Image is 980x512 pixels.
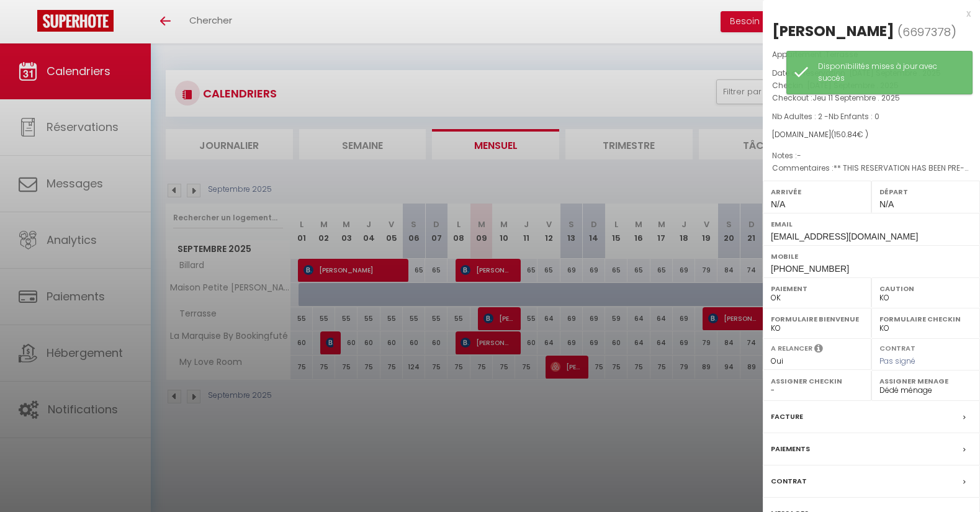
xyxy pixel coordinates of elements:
[771,199,785,209] span: N/A
[10,5,47,42] button: Ouvrir le widget de chat LiveChat
[818,61,960,84] div: Disponibilités mises à jour avec succès
[825,49,858,60] span: Terrasse
[772,79,971,92] p: Checkin :
[772,129,971,141] div: [DOMAIN_NAME]
[771,313,863,325] label: Formulaire Bienvenue
[772,162,971,174] p: Commentaires :
[834,129,857,140] span: 150.84
[771,264,849,274] span: [PHONE_NUMBER]
[897,23,956,40] span: ( )
[797,150,801,161] span: -
[772,67,971,79] p: Date de réservation :
[814,343,823,357] i: Sélectionner OUI si vous souhaiter envoyer les séquences de messages post-checkout
[763,6,971,21] div: x
[771,186,863,198] label: Arrivée
[771,231,918,241] span: [EMAIL_ADDRESS][DOMAIN_NAME]
[879,375,972,387] label: Assigner Menage
[771,218,972,230] label: Email
[771,475,807,488] label: Contrat
[879,199,894,209] span: N/A
[829,111,879,122] span: Nb Enfants : 0
[771,343,812,354] label: A relancer
[831,129,868,140] span: ( € )
[771,375,863,387] label: Assigner Checkin
[772,92,971,104] p: Checkout :
[902,24,951,40] span: 6697378
[879,186,972,198] label: Départ
[812,92,900,103] span: Jeu 11 Septembre . 2025
[772,21,894,41] div: [PERSON_NAME]
[879,343,915,351] label: Contrat
[771,250,972,263] label: Mobile
[879,282,972,295] label: Caution
[879,356,915,366] span: Pas signé
[771,282,863,295] label: Paiement
[771,442,810,456] label: Paiements
[772,150,971,162] p: Notes :
[879,313,972,325] label: Formulaire Checkin
[772,111,879,122] span: Nb Adultes : 2 -
[771,410,803,423] label: Facture
[772,48,971,61] p: Appartement :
